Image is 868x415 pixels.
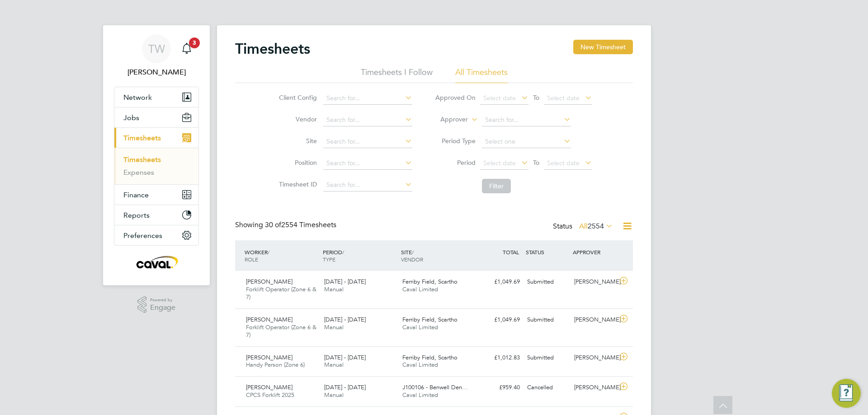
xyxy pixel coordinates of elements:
[276,137,317,145] label: Site
[123,168,154,177] a: Expenses
[150,304,175,312] span: Engage
[342,248,344,256] span: /
[134,255,179,269] img: caval-logo-retina.png
[402,323,438,331] span: Caval Limited
[435,159,476,167] label: Period
[401,256,423,263] span: VENDOR
[246,316,292,323] span: [PERSON_NAME]
[276,115,317,123] label: Vendor
[547,159,580,167] span: Select date
[324,354,366,361] span: [DATE] - [DATE]
[571,380,618,395] div: [PERSON_NAME]
[571,350,618,365] div: [PERSON_NAME]
[402,354,458,361] span: Ferriby Field, Scartho
[123,155,161,164] a: Timesheets
[324,361,344,368] span: Manual
[524,350,571,365] div: Submitted
[530,157,542,168] span: To
[246,323,316,339] span: Forklift Operator (Zone 6 & 7)
[114,205,198,225] button: Reports
[553,220,615,233] div: Status
[150,296,175,304] span: Powered by
[402,278,458,285] span: Ferriby Field, Scartho
[265,220,336,229] span: 2554 Timesheets
[323,256,335,263] span: TYPE
[114,107,198,127] button: Jobs
[524,312,571,327] div: Submitted
[571,275,618,289] div: [PERSON_NAME]
[242,244,321,267] div: WORKER
[324,391,344,399] span: Manual
[324,285,344,293] span: Manual
[137,296,176,313] a: Powered byEngage
[547,94,580,102] span: Select date
[524,275,571,289] div: Submitted
[530,92,542,103] span: To
[476,275,524,289] div: £1,049.69
[324,278,366,285] span: [DATE] - [DATE]
[246,361,305,368] span: Handy Person (Zone 6)
[476,312,524,327] div: £1,049.69
[114,34,199,78] a: TW[PERSON_NAME]
[524,244,571,260] div: STATUS
[579,222,613,231] label: All
[276,180,317,188] label: Timesheet ID
[123,113,139,122] span: Jobs
[402,285,438,293] span: Caval Limited
[123,231,162,240] span: Preferences
[402,383,468,391] span: J100106 - Benwell Den…
[402,391,438,399] span: Caval Limited
[412,248,414,256] span: /
[323,114,412,126] input: Search for...
[588,222,604,231] span: 2554
[435,137,476,145] label: Period Type
[402,316,458,323] span: Ferriby Field, Scartho
[323,135,412,148] input: Search for...
[324,323,344,331] span: Manual
[246,391,294,399] span: CPCS Forklift 2025
[245,256,258,263] span: ROLE
[246,278,292,285] span: [PERSON_NAME]
[114,185,198,205] button: Finance
[324,383,366,391] span: [DATE] - [DATE]
[114,67,199,78] span: Tim Wells
[455,67,508,83] li: All Timesheets
[323,179,412,191] input: Search for...
[399,244,477,267] div: SITE
[321,244,399,267] div: PERIOD
[483,94,516,102] span: Select date
[114,225,198,245] button: Preferences
[246,383,292,391] span: [PERSON_NAME]
[276,93,317,102] label: Client Config
[482,135,571,148] input: Select one
[123,191,149,199] span: Finance
[476,350,524,365] div: £1,012.83
[114,148,198,184] div: Timesheets
[178,34,196,63] a: 3
[483,159,516,167] span: Select date
[571,312,618,327] div: [PERSON_NAME]
[323,157,412,170] input: Search for...
[246,285,316,301] span: Forklift Operator (Zone 6 & 7)
[148,43,165,55] span: TW
[123,134,161,142] span: Timesheets
[324,316,366,323] span: [DATE] - [DATE]
[265,220,281,229] span: 30 of
[427,115,468,124] label: Approver
[571,244,618,260] div: APPROVER
[123,93,152,102] span: Network
[482,114,571,126] input: Search for...
[123,211,150,219] span: Reports
[476,380,524,395] div: £959.40
[361,67,433,83] li: Timesheets I Follow
[402,361,438,368] span: Caval Limited
[276,159,317,167] label: Position
[235,220,338,230] div: Showing
[524,380,571,395] div: Cancelled
[573,40,633,54] button: New Timesheet
[268,248,269,256] span: /
[103,25,210,285] nav: Main navigation
[503,248,519,256] span: TOTAL
[482,179,511,193] button: Filter
[435,93,476,102] label: Approved On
